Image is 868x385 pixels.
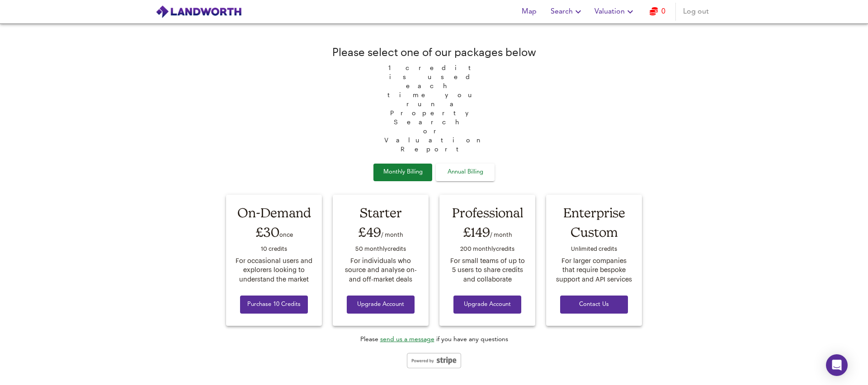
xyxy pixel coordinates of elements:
[156,5,242,19] img: logo
[380,336,434,343] a: send us a message
[514,3,543,21] button: Map
[555,203,633,222] div: Enterprise
[240,296,308,314] button: Purchase 10 Credits
[347,296,415,314] button: Upgrade Account
[407,353,461,368] img: stripe-logo
[332,44,536,60] div: Please select one of our packages below
[247,300,301,310] span: Purchase 10 Credits
[341,243,420,256] div: 50 monthly credit s
[448,256,527,284] div: For small teams of up to 5 users to share credits and collaborate
[360,335,508,344] div: Please if you have any questions
[518,5,540,18] span: Map
[279,231,293,238] span: once
[567,300,621,310] span: Contact Us
[448,203,527,222] div: Professional
[461,300,514,310] span: Upgrade Account
[341,222,420,242] div: £49
[547,3,587,21] button: Search
[443,167,488,178] span: Annual Billing
[341,203,420,222] div: Starter
[235,243,313,256] div: 10 credit s
[448,222,527,242] div: £149
[555,243,633,256] div: Unlimited credit s
[380,60,488,154] span: 1 credit is used each time you run a Property Search or Valuation Report
[235,203,313,222] div: On-Demand
[490,231,512,238] span: / month
[591,3,639,21] button: Valuation
[448,243,527,256] div: 200 monthly credit s
[826,354,848,376] div: Open Intercom Messenger
[453,296,521,314] button: Upgrade Account
[679,3,712,21] button: Log out
[683,5,709,18] span: Log out
[381,231,403,238] span: / month
[235,256,313,284] div: For occasional users and explorers looking to understand the market
[560,296,628,314] button: Contact Us
[555,256,633,284] div: For larger companies that require bespoke support and API services
[235,222,313,242] div: £30
[594,5,636,18] span: Valuation
[551,5,584,18] span: Search
[341,256,420,284] div: For individuals who source and analyse on- and off-market deals
[354,300,407,310] span: Upgrade Account
[436,164,495,181] button: Annual Billing
[555,222,633,242] div: Custom
[650,5,665,18] a: 0
[643,3,672,21] button: 0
